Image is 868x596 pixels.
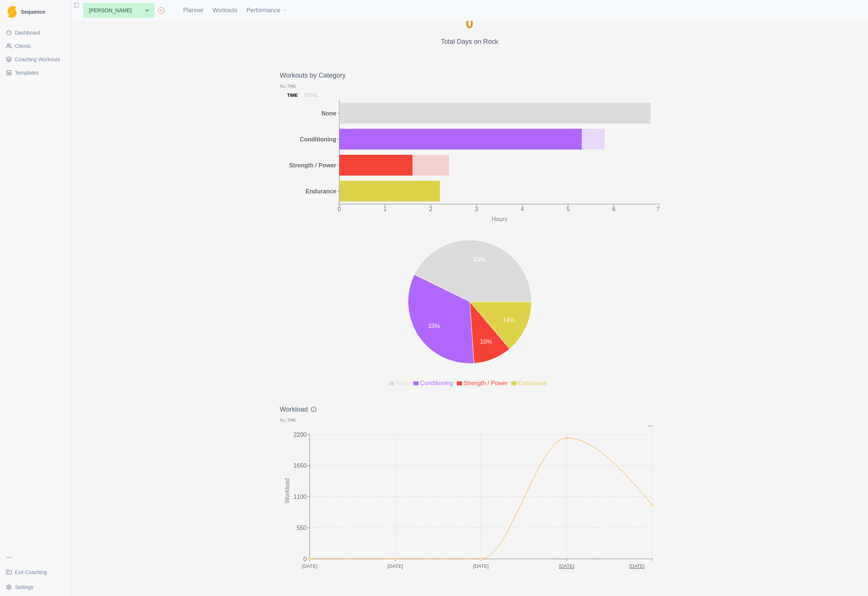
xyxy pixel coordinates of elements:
text: 43% [473,256,485,263]
text: 10% [480,338,492,345]
p: total [304,92,318,99]
tspan: Conditioning [300,136,336,142]
text: [DATE] [302,563,317,569]
text: [DATE] [473,563,489,569]
span: Clients [15,42,31,50]
span: Sequence [21,9,45,14]
tspan: Strength / Power [289,162,336,168]
span: Exit Coaching [15,569,47,576]
tspan: 0 [303,556,307,562]
tspan: None [321,110,336,116]
tspan: 2 [429,206,432,212]
span: Dashboard [15,29,40,36]
span: Templates [15,69,39,76]
p: All time [280,83,660,89]
tspan: 3 [475,206,478,212]
a: Planner [183,6,204,15]
text: 33% [428,322,440,329]
p: Total Days on Rock [441,37,498,47]
text: 14% [503,317,515,323]
a: Workouts [212,6,237,15]
a: LogoSequence [3,3,68,21]
tspan: 4 [521,206,524,212]
a: Clients [3,40,68,52]
a: Exit Coaching [3,566,68,578]
tspan: 1 [383,206,386,212]
text: [DATE] [387,563,403,569]
tspan: 5 [566,206,570,212]
span: Coaching Workouts [15,56,60,63]
p: Workouts by Category [280,71,660,81]
text: [DATE] [559,563,574,569]
span: Conditioning [420,380,453,386]
tspan: 550 [297,524,307,531]
a: Coaching Workouts [3,53,68,65]
p: 0 [466,14,473,34]
tspan: 1650 [293,462,307,469]
tspan: 1100 [293,494,307,500]
tspan: 2200 [293,431,307,438]
button: Performance [246,3,288,18]
tspan: Endurance [306,188,336,194]
tspan: 6 [612,206,615,212]
tspan: Hours [491,216,507,222]
text: [DATE] [629,563,644,569]
tspan: Workload [284,478,290,503]
p: All time [280,417,660,423]
tspan: 7 [656,206,660,212]
p: time [287,92,298,99]
a: Templates [3,67,68,79]
button: Options [647,423,654,429]
a: Dashboard [3,27,68,39]
tspan: 0 [337,206,341,212]
button: Settings [3,581,68,593]
span: None [396,380,410,386]
span: Endurance [518,380,547,386]
img: Logo [7,6,17,18]
span: Strength / Power [463,380,508,386]
p: Workload [280,405,308,415]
